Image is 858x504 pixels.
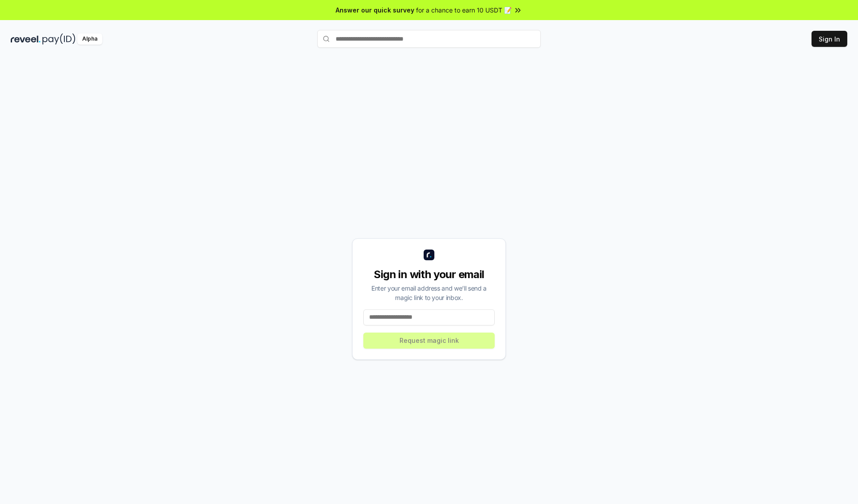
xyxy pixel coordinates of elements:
div: Enter your email address and we’ll send a magic link to your inbox. [363,283,495,302]
span: Answer our quick survey [336,5,414,15]
span: for a chance to earn 10 USDT 📝 [416,5,512,15]
div: Sign in with your email [363,267,495,282]
img: pay_id [42,33,76,45]
img: reveel_dark [11,33,41,45]
img: logo_small [424,250,434,260]
button: Sign In [812,31,847,47]
div: Alpha [77,33,102,45]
